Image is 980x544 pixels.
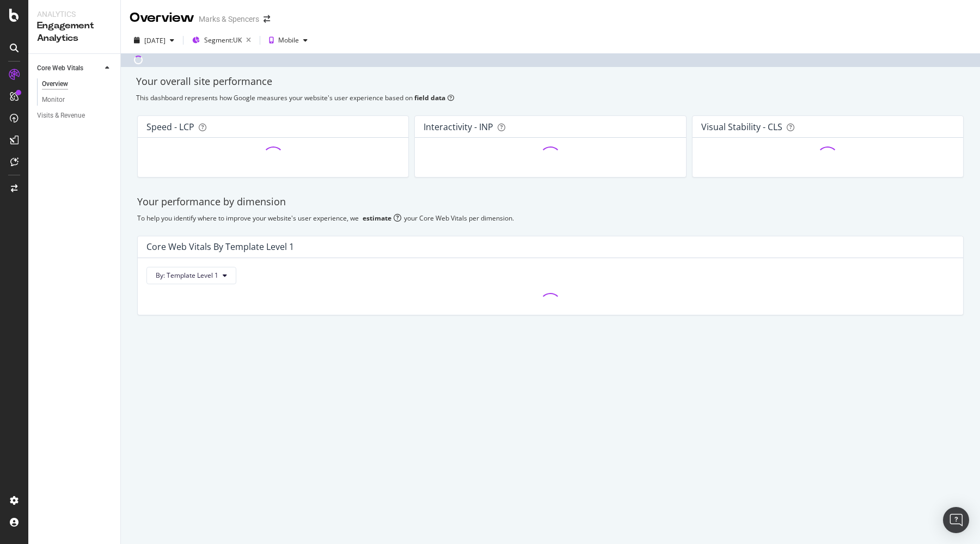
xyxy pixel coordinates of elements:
span: By: Template Level 1 [156,271,218,280]
div: Visual Stability - CLS [701,121,782,132]
div: Overview [130,9,194,27]
a: Overview [42,78,113,90]
button: Segment:UK [188,32,255,49]
div: Speed - LCP [146,121,194,132]
a: Core Web Vitals [37,63,102,74]
div: estimate [363,213,391,223]
div: arrow-right-arrow-left [264,15,270,23]
div: Your overall site performance [136,75,965,89]
div: Core Web Vitals [37,63,83,74]
div: Open Intercom Messenger [943,507,969,533]
b: field data [414,93,445,102]
button: By: Template Level 1 [146,267,236,284]
div: This dashboard represents how Google measures your website's user experience based on [136,93,965,102]
div: Monitor [42,94,65,106]
div: To help you identify where to improve your website's user experience, we your Core Web Vitals per... [137,213,964,223]
div: Core Web Vitals By Template Level 1 [146,241,294,252]
span: Segment: UK [204,35,242,45]
div: Mobile [278,37,299,44]
button: Mobile [265,32,312,49]
div: Your performance by dimension [137,195,964,209]
div: Engagement Analytics [37,20,112,45]
a: Monitor [42,94,113,106]
a: Visits & Revenue [37,110,113,121]
div: Analytics [37,9,112,20]
div: Visits & Revenue [37,110,85,121]
div: Interactivity - INP [424,121,493,132]
button: [DATE] [130,32,179,49]
div: Overview [42,78,68,90]
div: [DATE] [144,36,166,45]
div: Marks & Spencers [199,14,259,25]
